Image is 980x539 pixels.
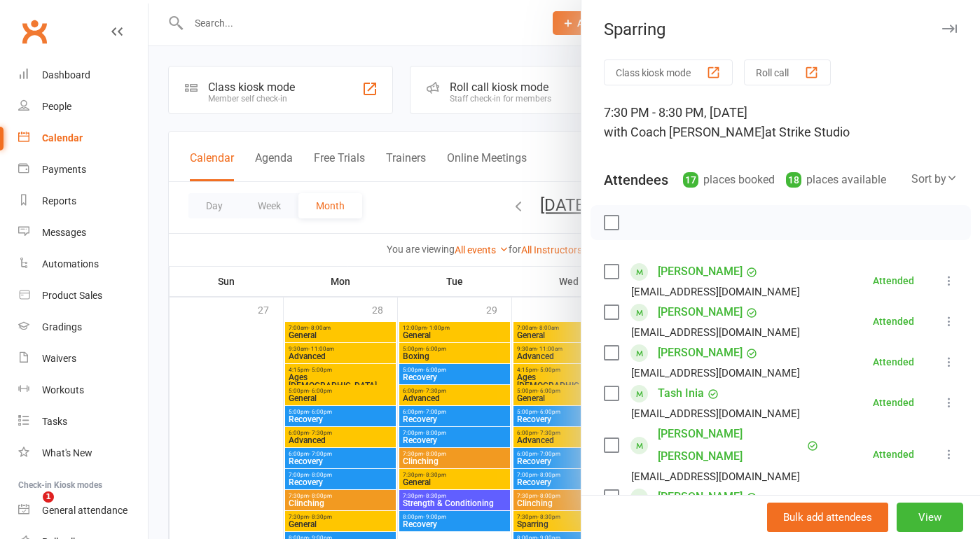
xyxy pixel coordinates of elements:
[658,382,704,405] a: Tash Inia
[911,170,958,188] div: Sort by
[604,103,958,142] div: 7:30 PM - 8:30 PM, [DATE]
[873,449,914,459] div: Attended
[658,423,803,468] a: [PERSON_NAME] [PERSON_NAME]
[42,353,76,364] div: Waivers
[18,343,148,374] a: Waivers
[18,217,148,248] a: Messages
[765,125,850,139] span: at Strike Studio
[17,14,52,49] a: Clubworx
[42,69,90,80] div: Dashboard
[873,276,914,286] div: Attended
[43,491,54,503] span: 1
[581,20,980,39] div: Sparring
[18,59,148,91] a: Dashboard
[18,495,148,526] a: General attendance kiosk mode
[14,491,48,525] iframe: Intercom live chat
[18,122,148,154] a: Calendar
[604,125,765,139] span: with Coach [PERSON_NAME]
[42,132,83,143] div: Calendar
[658,260,743,283] a: [PERSON_NAME]
[42,505,127,516] div: General attendance
[604,170,668,190] div: Attendees
[744,59,831,85] button: Roll call
[42,101,71,112] div: People
[18,91,148,122] a: People
[631,468,800,486] div: [EMAIL_ADDRESS][DOMAIN_NAME]
[767,503,888,532] button: Bulk add attendees
[873,398,914,407] div: Attended
[18,248,148,280] a: Automations
[683,170,775,190] div: places booked
[897,503,963,532] button: View
[18,185,148,217] a: Reports
[873,357,914,367] div: Attended
[18,374,148,406] a: Workouts
[42,447,92,458] div: What's New
[42,258,99,269] div: Automations
[18,311,148,343] a: Gradings
[631,283,800,301] div: [EMAIL_ADDRESS][DOMAIN_NAME]
[873,316,914,326] div: Attended
[18,406,148,437] a: Tasks
[658,342,743,364] a: [PERSON_NAME]
[786,172,801,188] div: 18
[18,154,148,185] a: Payments
[604,59,733,85] button: Class kiosk mode
[786,170,886,190] div: places available
[631,323,800,342] div: [EMAIL_ADDRESS][DOMAIN_NAME]
[683,172,698,188] div: 17
[18,280,148,311] a: Product Sales
[631,405,800,423] div: [EMAIL_ADDRESS][DOMAIN_NAME]
[658,486,743,508] a: [PERSON_NAME]
[42,164,86,175] div: Payments
[42,321,82,332] div: Gradings
[42,416,67,427] div: Tasks
[631,364,800,382] div: [EMAIL_ADDRESS][DOMAIN_NAME]
[42,384,84,395] div: Workouts
[42,290,102,301] div: Product Sales
[18,437,148,469] a: What's New
[42,227,86,238] div: Messages
[42,195,76,206] div: Reports
[658,301,743,323] a: [PERSON_NAME]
